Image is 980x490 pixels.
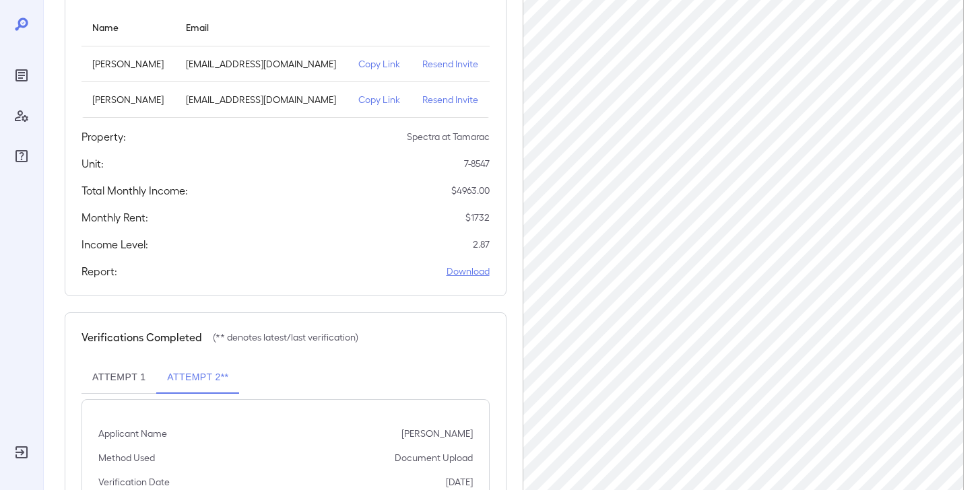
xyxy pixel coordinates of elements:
[401,427,473,440] p: [PERSON_NAME]
[98,475,170,489] p: Verification Date
[407,130,490,143] p: Spectra at Tamarac
[358,93,401,106] p: Copy Link
[186,57,337,71] p: [EMAIL_ADDRESS][DOMAIN_NAME]
[422,93,479,106] p: Resend Invite
[81,361,156,394] button: Attempt 1
[98,427,167,440] p: Applicant Name
[81,329,202,345] h5: Verifications Completed
[422,57,479,71] p: Resend Invite
[98,451,155,464] p: Method Used
[447,265,490,278] a: Download
[11,105,32,127] div: Manage Users
[213,330,358,344] p: (** denotes latest/last verification)
[465,211,490,224] p: $ 1732
[11,145,32,167] div: FAQ
[81,182,188,199] h5: Total Monthly Income:
[81,209,148,225] h5: Monthly Rent:
[11,442,32,463] div: Log Out
[446,475,473,489] p: [DATE]
[395,451,473,464] p: Document Upload
[81,263,117,279] h5: Report:
[81,129,126,145] h5: Property:
[92,93,164,106] p: [PERSON_NAME]
[81,8,175,46] th: Name
[156,361,239,394] button: Attempt 2**
[92,57,164,71] p: [PERSON_NAME]
[451,184,490,197] p: $ 4963.00
[81,236,148,252] h5: Income Level:
[473,238,490,251] p: 2.87
[11,65,32,86] div: Reports
[81,8,490,118] table: simple table
[186,93,337,106] p: [EMAIL_ADDRESS][DOMAIN_NAME]
[358,57,401,71] p: Copy Link
[175,8,348,46] th: Email
[81,155,104,172] h5: Unit:
[464,157,490,170] p: 7-8547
